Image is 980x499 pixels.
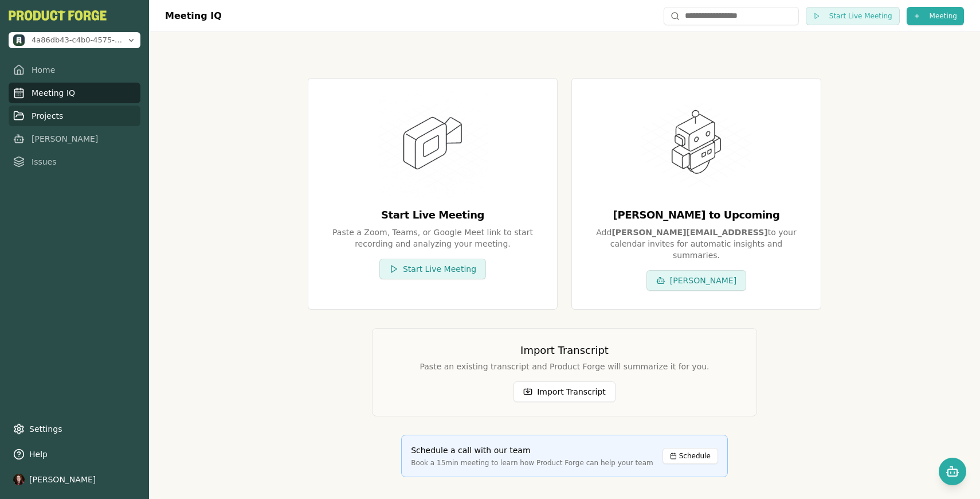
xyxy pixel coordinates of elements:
span: [PERSON_NAME][EMAIL_ADDRESS] [611,228,767,237]
a: Issues [9,151,140,172]
div: [PERSON_NAME] to Upcoming [590,207,802,223]
img: Product Forge [9,10,107,21]
div: Add to your calendar invites for automatic insights and summaries. [590,227,802,261]
span: Start Live Meeting [829,11,892,21]
button: Help [9,444,140,465]
p: Paste an existing transcript and Product Forge will summarize it for you. [386,361,743,372]
div: Start Live Meeting [327,207,539,223]
h1: Meeting IQ [165,9,222,23]
button: Open organization switcher [9,32,140,48]
div: Paste a Zoom, Teams, or Google Meet link to start recording and analyzing your meeting. [327,227,539,249]
button: Import Transcript [513,381,616,402]
a: Settings [9,419,140,439]
span: Meeting [930,11,957,21]
span: 4a86db43-c4b0-4575-beab-84673dd609ab [32,35,122,45]
button: PF-Logo [9,10,107,21]
button: Schedule [663,448,718,464]
img: profile [13,474,25,485]
img: Start Live Meeting [378,88,488,198]
button: [PERSON_NAME] [646,270,746,291]
a: Meeting IQ [9,83,140,103]
a: Home [9,60,140,80]
p: Book a 15min meeting to learn how Product Forge can help your team [411,458,653,467]
h3: Import Transcript [386,342,743,358]
button: [PERSON_NAME] [9,469,140,490]
img: 4a86db43-c4b0-4575-beab-84673dd609ab [13,34,25,46]
button: Open chat [939,458,966,485]
button: Start Live Meeting [379,259,486,279]
img: Invite Smith to Upcoming [641,88,751,198]
h2: Schedule a call with our team [411,445,653,456]
a: Projects [9,106,140,126]
a: [PERSON_NAME] [9,128,140,149]
button: Meeting [907,7,964,25]
button: Start Live Meeting [806,7,900,25]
